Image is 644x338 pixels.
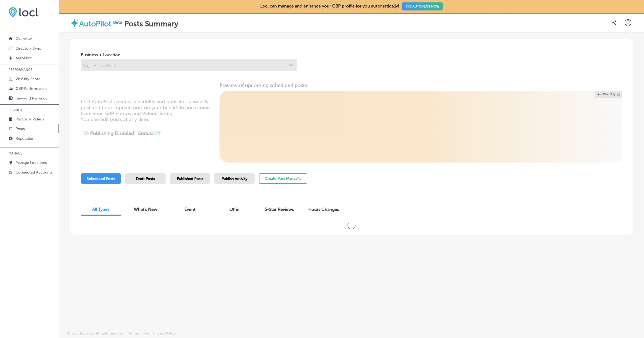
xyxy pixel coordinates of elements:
[177,177,203,181] span: Published Posts
[81,52,297,57] span: Business + Location
[16,46,41,51] p: Directory Sync
[92,207,109,212] span: All Types
[72,331,125,335] p: Locl, Inc. 2025 all rights reserved.
[16,96,47,101] p: Keyword Rankings
[129,331,149,338] a: Terms of Use
[134,207,157,212] span: What's New
[16,77,41,81] p: Visibility Score
[265,207,294,212] span: 5-Star Reviews
[16,170,52,175] p: Connected Accounts
[402,2,443,10] button: TRY AUTOPILOT NOW
[9,7,38,17] img: 6efc1275baa40be7c98c3b36c6bfde44.png
[87,177,115,181] span: Scheduled Posts
[16,56,32,60] p: AutoPilot
[16,86,47,91] p: GBP Performance
[111,19,124,25] img: Beta
[124,19,178,28] label: Posts Summary
[70,18,79,28] img: autopilot-icon
[184,207,196,212] span: Event
[16,127,25,131] p: Posts
[16,160,47,165] p: Manage Locations
[308,207,339,212] span: Hours Changes
[16,36,32,41] p: Overview
[16,117,44,122] p: Photos & Videos
[16,136,34,141] p: Reputation
[222,177,247,181] span: Publish Activity
[259,173,307,184] button: Create Post Manually
[136,177,155,181] span: Draft Posts
[229,207,240,212] span: Offer
[79,19,111,28] label: AutoPilot
[153,331,175,338] a: Privacy Policy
